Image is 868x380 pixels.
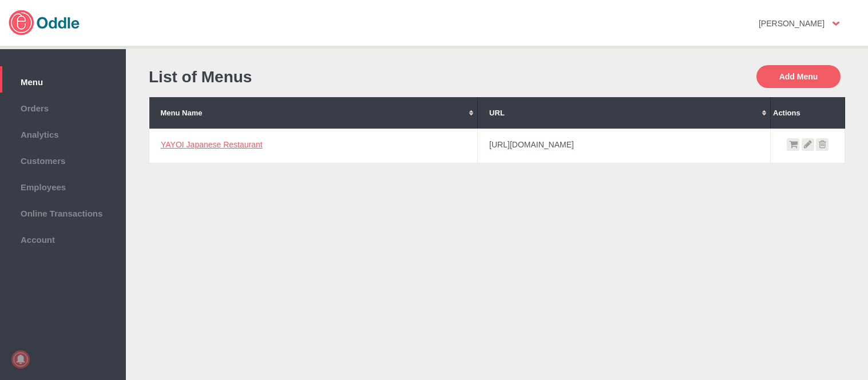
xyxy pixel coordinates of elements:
[6,127,120,139] span: Analytics
[6,206,120,218] span: Online Transactions
[759,19,825,28] strong: [PERSON_NAME]
[773,109,842,117] div: Actions
[478,129,771,163] td: [URL][DOMAIN_NAME]
[149,97,478,129] th: Menu Name: No sort applied, activate to apply an ascending sort
[149,68,492,86] h1: List of Menus
[833,22,839,26] img: user-option-arrow.png
[6,74,120,87] span: Menu
[6,101,120,113] span: Orders
[771,97,845,129] th: Actions: No sort applied, sorting is disabled
[161,140,263,149] a: YAYOI Japanese Restaurant
[489,109,759,117] div: URL
[161,109,466,117] div: Menu Name
[6,232,120,245] span: Account
[756,65,841,88] button: Add Menu
[478,97,771,129] th: URL: No sort applied, activate to apply an ascending sort
[6,153,120,166] span: Customers
[6,179,120,192] span: Employees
